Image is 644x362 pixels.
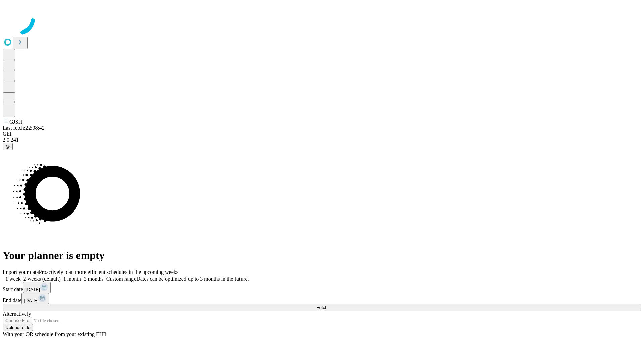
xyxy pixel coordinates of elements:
[39,269,180,275] span: Proactively plan more efficient schedules in the upcoming weeks.
[3,293,641,304] div: End date
[3,137,641,143] div: 2.0.241
[63,276,81,282] span: 1 month
[23,282,51,293] button: [DATE]
[3,249,641,262] h1: Your planner is empty
[5,144,10,149] span: @
[3,304,641,311] button: Fetch
[23,276,61,282] span: 2 weeks (default)
[106,276,136,282] span: Custom range
[9,119,22,125] span: GJSH
[26,287,40,292] span: [DATE]
[3,311,31,317] span: Alternatively
[84,276,104,282] span: 3 months
[3,269,39,275] span: Import your data
[5,276,21,282] span: 1 week
[3,143,13,150] button: @
[3,331,107,337] span: With your OR schedule from your existing EHR
[24,298,38,303] span: [DATE]
[3,131,641,137] div: GEI
[3,125,45,131] span: Last fetch: 22:08:42
[3,324,33,331] button: Upload a file
[3,282,641,293] div: Start date
[136,276,249,282] span: Dates can be optimized up to 3 months in the future.
[316,305,327,310] span: Fetch
[21,293,49,304] button: [DATE]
